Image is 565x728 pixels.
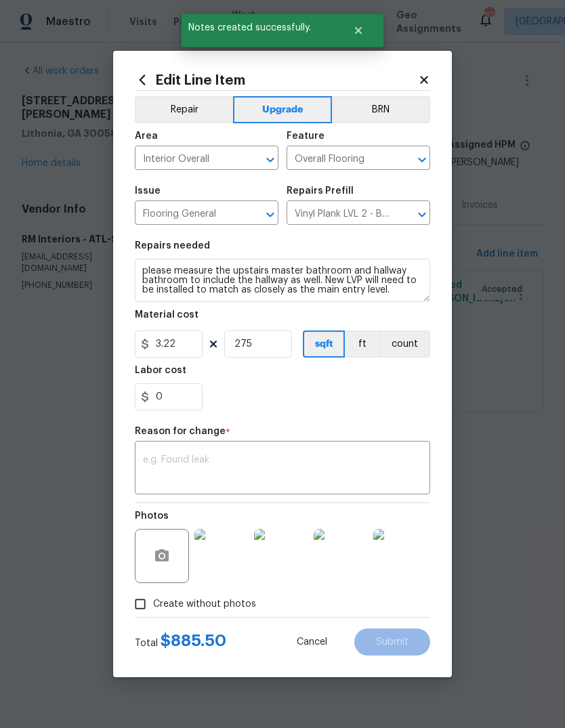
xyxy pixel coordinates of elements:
h5: Reason for change [135,427,226,436]
button: Cancel [275,628,349,656]
button: count [379,330,430,358]
h5: Repairs Prefill [287,186,354,196]
h5: Photos [135,511,169,521]
button: Open [261,150,280,169]
h5: Issue [135,186,161,196]
div: Total [135,634,226,650]
h5: Repairs needed [135,241,210,251]
button: sqft [303,330,345,358]
h5: Material cost [135,310,198,320]
button: ft [345,330,379,358]
h2: Edit Line Item [135,72,418,87]
button: Repair [135,96,233,123]
button: Open [261,205,280,224]
h5: Labor cost [135,366,186,375]
button: Upgrade [233,96,333,123]
button: Submit [354,628,430,656]
button: BRN [332,96,430,123]
span: Notes created successfully. [181,14,336,42]
span: Submit [376,637,409,647]
span: $ 885.50 [161,633,226,649]
textarea: please measure the upstairs master bathroom and hallway bathroom to include the hallway as well. ... [135,259,430,302]
h5: Area [135,131,158,141]
button: Close [336,17,381,44]
h5: Feature [287,131,325,141]
span: Cancel [297,637,327,647]
button: Open [413,150,432,169]
button: Open [413,205,432,224]
span: Create without photos [153,597,256,612]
